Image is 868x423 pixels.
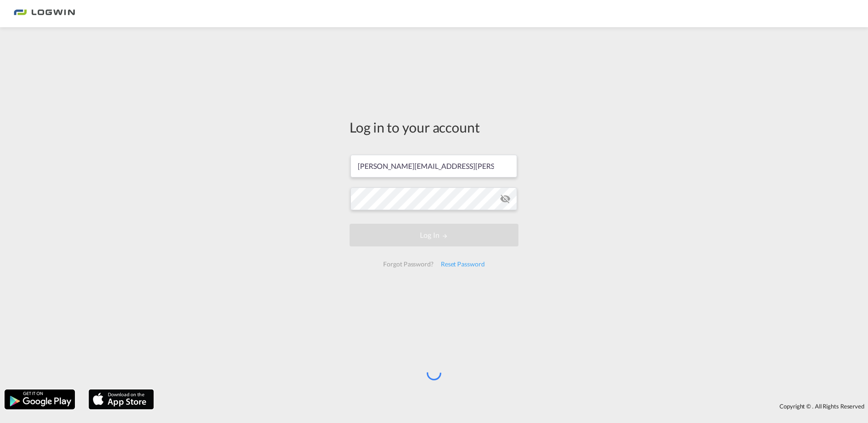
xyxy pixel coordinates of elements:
[350,224,518,246] button: LOGIN
[350,155,517,177] input: Enter email/phone number
[350,118,518,137] div: Log in to your account
[4,389,76,410] img: google.png
[14,4,75,24] img: 2761ae10d95411efa20a1f5e0282d2d7.png
[500,193,511,204] md-icon: icon-eye-off
[380,256,437,272] div: Forgot Password?
[437,256,488,272] div: Reset Password
[158,398,868,414] div: Copyright © . All Rights Reserved
[88,389,155,410] img: apple.png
